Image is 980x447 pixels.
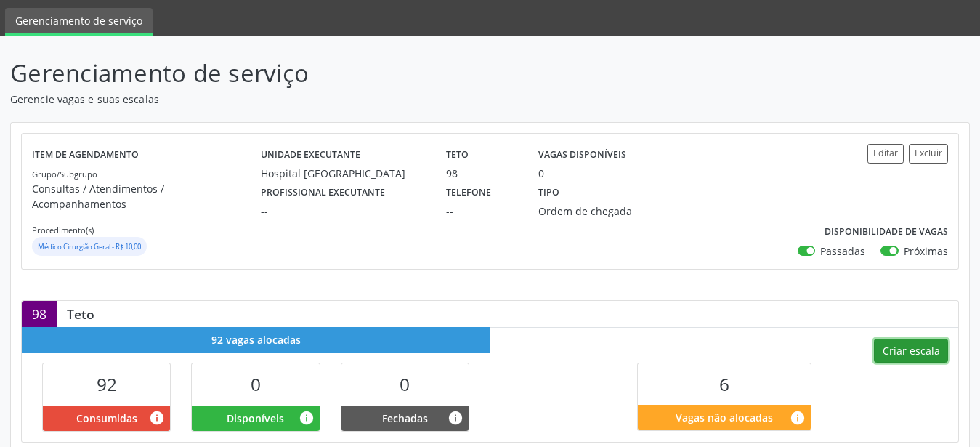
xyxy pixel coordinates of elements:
label: Unidade executante [261,144,360,166]
i: Vagas alocadas que possuem marcações associadas [149,410,165,426]
div: Hospital [GEOGRAPHIC_DATA] [261,166,426,181]
a: Gerenciamento de serviço [5,8,153,36]
span: Vagas não alocadas [676,410,773,425]
span: Fechadas [382,411,428,426]
label: Passadas [820,243,865,259]
p: Gerenciamento de serviço [10,55,682,92]
span: 0 [400,372,410,396]
div: 0 [538,166,544,181]
span: Disponíveis [227,411,284,426]
span: 0 [251,372,261,396]
small: Grupo/Subgrupo [32,169,97,180]
div: Teto [57,306,105,322]
i: Quantidade de vagas restantes do teto de vagas [790,410,806,426]
label: Disponibilidade de vagas [825,221,948,243]
p: Consultas / Atendimentos / Acompanhamentos [32,181,261,212]
label: Profissional executante [261,181,385,204]
i: Vagas alocadas e sem marcações associadas [299,410,315,426]
i: Vagas alocadas e sem marcações associadas que tiveram sua disponibilidade fechada [448,410,463,426]
div: Ordem de chegada [538,204,657,219]
label: Próximas [904,243,948,259]
label: Item de agendamento [32,144,139,166]
button: Excluir [909,144,948,164]
label: Telefone [446,181,491,204]
small: Procedimento(s) [32,225,94,235]
span: 6 [719,372,729,396]
div: 98 [22,301,57,327]
button: Editar [867,144,904,164]
span: Consumidas [76,411,137,426]
label: Teto [446,144,469,166]
div: -- [446,204,518,219]
label: Vagas disponíveis [538,144,626,166]
button: Criar escala [874,339,948,363]
label: Tipo [538,181,559,204]
span: 92 [97,372,117,396]
small: Médico Cirurgião Geral - R$ 10,00 [38,242,141,251]
div: 98 [446,166,518,181]
div: -- [261,204,426,219]
p: Gerencie vagas e suas escalas [10,92,682,107]
div: 92 vagas alocadas [22,327,490,353]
